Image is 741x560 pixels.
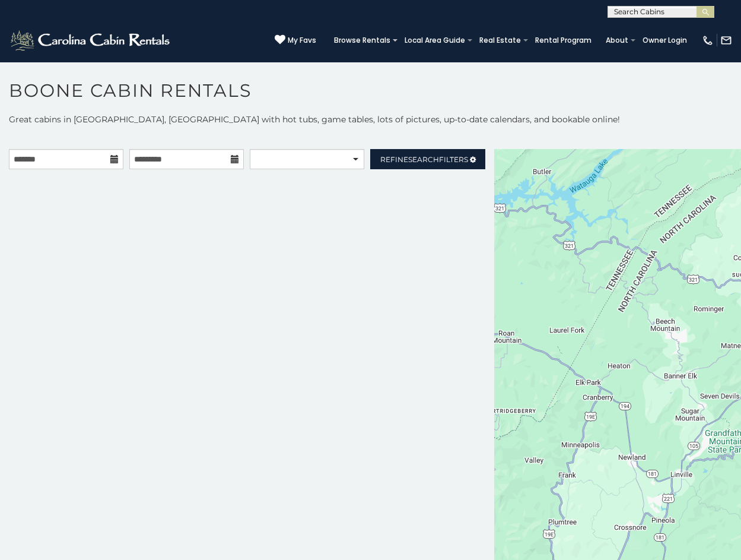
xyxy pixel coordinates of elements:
[600,32,634,49] a: About
[328,32,396,49] a: Browse Rentals
[9,29,173,52] img: White-1-2.png
[380,155,468,164] span: Refine Filters
[275,34,316,46] a: My Favs
[529,32,597,49] a: Rental Program
[637,32,693,49] a: Owner Login
[720,34,732,46] img: mail-regular-white.png
[702,34,714,46] img: phone-regular-white.png
[288,35,316,46] span: My Favs
[399,32,471,49] a: Local Area Guide
[408,155,439,164] span: Search
[370,149,485,169] a: RefineSearchFilters
[473,32,527,49] a: Real Estate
